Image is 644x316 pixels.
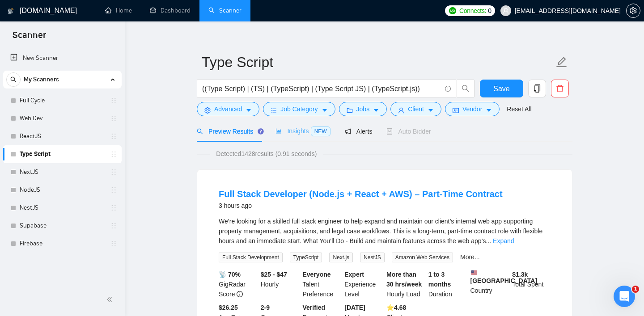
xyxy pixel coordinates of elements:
span: robot [386,128,393,135]
span: Amazon Web Services [392,253,453,262]
span: delete [551,84,568,93]
span: Alerts [345,128,373,135]
span: We’re looking for a skilled full stack engineer to help expand and maintain our client’s internal... [219,218,542,244]
span: caret-down [246,107,252,114]
a: Type Script [20,145,105,163]
iframe: Intercom live chat [614,286,635,307]
div: Duration [427,270,469,299]
span: search [457,84,474,93]
b: Everyone [303,271,331,278]
b: $25 - $47 [261,271,287,278]
button: settingAdvancedcaret-down [197,102,259,116]
span: Auto Bidder [386,128,431,135]
span: Save [493,83,509,94]
button: setting [626,4,640,18]
span: user [503,8,509,14]
span: Detected 1428 results (0.91 seconds) [210,149,323,159]
span: area-chart [275,128,282,134]
div: Total Spent [510,270,552,299]
div: Hourly Load [385,270,427,299]
b: 1 to 3 months [428,271,451,288]
b: Expert [344,271,364,278]
div: Experience Level [343,270,385,299]
button: delete [551,80,569,97]
button: userClientcaret-down [390,102,441,116]
span: double-left [106,295,115,304]
span: Next.js [329,253,353,262]
span: Client [408,104,424,114]
a: Supabase [20,217,105,235]
span: Connects: [459,6,486,16]
span: Job Category [280,104,318,114]
span: My Scanners [24,71,59,88]
span: caret-down [322,107,328,114]
span: Jobs [356,104,370,114]
span: Advanced [214,104,242,114]
span: Vendor [462,104,482,114]
li: My Scanners [3,71,122,253]
span: Insights [275,127,330,135]
div: Country [469,270,511,299]
a: More... [460,253,480,261]
div: Talent Preference [301,270,343,299]
span: 0 [488,6,491,16]
div: GigRadar Score [217,270,259,299]
b: 📡 70% [219,271,241,278]
button: search [457,80,475,97]
div: Tooltip anchor [257,127,265,135]
a: Firebase [20,235,105,253]
button: Save [480,80,523,97]
a: setting [626,7,640,14]
span: holder [110,97,117,104]
input: Search Freelance Jobs... [202,83,441,94]
span: notification [345,128,351,135]
span: copy [529,84,546,93]
span: folder [347,107,353,114]
div: 3 hours ago [219,200,503,211]
span: caret-down [428,107,434,114]
span: search [7,76,20,83]
b: 2-9 [261,304,270,311]
a: Expand [493,237,514,244]
span: info-circle [445,86,451,92]
b: More than 30 hrs/week [386,271,422,288]
span: holder [110,133,117,140]
a: Web Dev [20,110,105,127]
a: dashboardDashboard [150,7,191,14]
a: ReactJS [20,127,105,145]
a: Reset All [507,104,531,114]
b: [GEOGRAPHIC_DATA] [470,270,538,284]
span: holder [110,204,117,211]
span: ... [486,237,491,244]
input: Scanner name... [202,51,554,73]
span: holder [110,115,117,122]
li: New Scanner [3,49,122,67]
a: Full Stack Developer (Node.js + React + AWS) – Part-Time Contract [219,189,503,199]
div: Hourly [259,270,301,299]
span: user [398,107,404,114]
span: NestJS [360,253,385,262]
a: searchScanner [208,7,241,14]
span: idcard [453,107,459,114]
button: barsJob Categorycaret-down [263,102,335,116]
div: We’re looking for a skilled full stack engineer to help expand and maintain our client’s internal... [219,216,551,246]
a: NodeJS [20,181,105,199]
b: ⭐️ 4.68 [386,304,406,311]
span: holder [110,240,117,247]
a: NextJS [20,163,105,181]
span: caret-down [486,107,492,114]
span: caret-down [373,107,379,114]
span: bars [271,107,277,114]
button: copy [528,80,546,97]
span: holder [110,222,117,229]
span: search [197,128,203,135]
span: Full Stack Development [219,253,283,262]
a: New Scanner [10,49,114,67]
b: Verified [303,304,326,311]
span: Preview Results [197,128,261,135]
button: idcardVendorcaret-down [445,102,500,116]
button: folderJobscaret-down [339,102,387,116]
img: 🇺🇸 [471,270,477,276]
span: info-circle [237,291,243,297]
span: 1 [632,286,639,293]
